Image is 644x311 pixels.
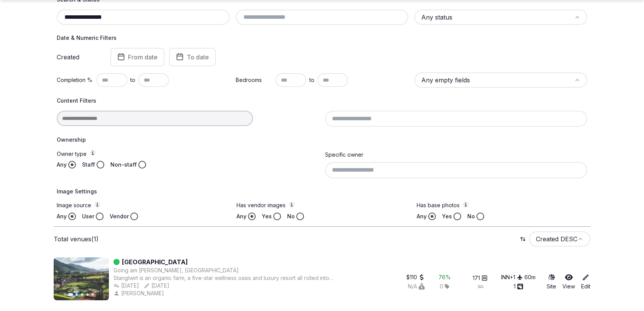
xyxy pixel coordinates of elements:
button: 60m [524,273,536,281]
label: Completion % [57,76,94,84]
button: 1 [514,283,523,290]
button: 76% [439,273,451,281]
button: 171 [473,274,488,282]
a: Site [547,273,556,290]
button: [DATE] [144,282,169,290]
button: Go to slide 5 [92,293,94,296]
button: $110 [406,273,425,281]
button: To date [169,48,216,66]
label: No [467,213,475,220]
span: To date [187,53,209,61]
img: Featured image for Bio-Hotel Stanglwirt [54,257,109,300]
label: User [82,213,94,220]
h4: Content Filters [57,97,587,105]
div: 60 m [524,273,536,281]
button: N/A [408,283,425,290]
button: Go to slide 2 [76,293,78,296]
label: Any [57,213,67,220]
div: INN +1 [501,273,523,281]
button: Go to slide 1 [68,293,73,296]
label: Vendor [110,213,129,220]
button: Going am [PERSON_NAME], [GEOGRAPHIC_DATA] [113,267,239,274]
span: to [130,76,135,84]
span: to [309,76,314,84]
label: Created [57,54,100,60]
label: Bedrooms [236,76,273,84]
h4: Date & Numeric Filters [57,34,587,42]
h4: Ownership [57,136,587,144]
label: Specific owner [325,151,363,158]
button: [PERSON_NAME] [113,290,166,297]
div: Stanglwirt is an organic farm, a five-star wellness oasis and luxury resort all rolled into one a... [113,274,338,282]
a: Edit [581,273,590,290]
label: Any [237,213,246,220]
button: From date [110,48,164,66]
button: INN+1 [501,273,523,281]
button: [DATE] [113,282,139,290]
label: Staff [82,161,95,169]
button: Go to slide 4 [86,293,89,296]
button: Owner type [90,150,96,156]
a: [GEOGRAPHIC_DATA] [122,257,188,267]
label: Has vendor images [237,201,407,210]
label: Non-staff [110,161,137,169]
label: Any [57,161,67,169]
span: From date [128,53,158,61]
label: Yes [262,213,272,220]
div: 76 % [439,273,451,281]
button: Go to slide 3 [81,293,83,296]
span: 0 [440,283,443,290]
label: Yes [442,213,452,220]
span: 171 [473,274,480,282]
button: Has base photos [463,201,469,208]
h4: Image Settings [57,188,587,195]
button: Image source [94,201,100,208]
label: Owner type [57,150,319,158]
label: Image source [57,201,227,210]
label: No [287,213,295,220]
button: Has vendor images [289,201,295,208]
label: Has base photos [417,201,587,210]
a: View [562,273,575,290]
p: Total venues (1) [54,235,99,243]
label: Any [417,213,427,220]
